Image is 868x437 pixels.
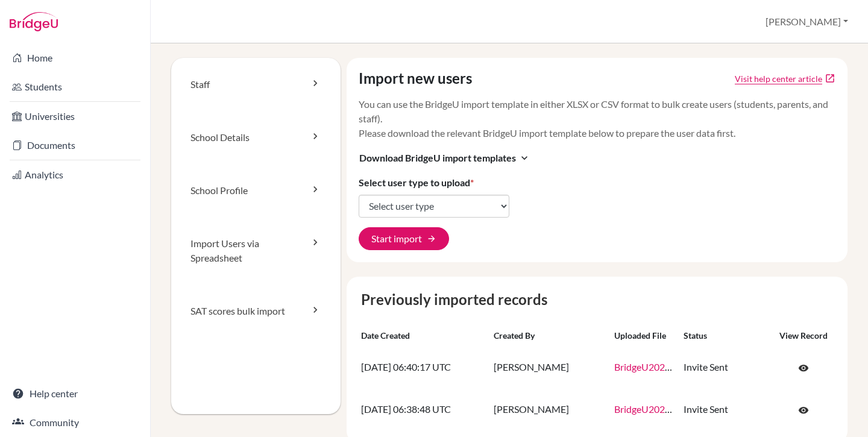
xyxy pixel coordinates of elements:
th: Status [679,325,769,347]
img: Bridge-U [10,12,58,31]
span: visibility [798,363,809,374]
td: [DATE] 06:40:17 UTC [356,347,489,389]
td: [PERSON_NAME] [489,347,609,389]
a: Universities [2,104,148,128]
td: Invite Sent [679,347,769,389]
a: Click to open the record on its current state [785,356,822,379]
td: [DATE] 06:38:48 UTC [356,389,489,431]
a: Students [2,75,148,99]
a: SAT scores bulk import [171,285,341,338]
a: Click to open the record on its current state [785,398,822,421]
a: Click to open Tracking student registration article in a new tab [735,72,822,85]
td: Invite Sent [679,389,769,431]
p: You can use the BridgeU import template in either XLSX or CSV format to bulk create users (studen... [359,97,836,140]
a: open_in_new [825,73,835,84]
span: visibility [798,405,809,416]
span: Download BridgeU import templates [359,151,516,165]
a: Community [2,410,148,435]
a: Help center [2,382,148,406]
label: Select user type to upload [359,175,474,190]
a: Staff [171,58,341,111]
td: [PERSON_NAME] [489,389,609,431]
span: arrow_forward [427,234,436,244]
th: Created by [489,325,609,347]
th: Uploaded file [609,325,679,347]
button: Download BridgeU import templatesexpand_more [359,150,531,166]
h4: Import new users [359,70,472,87]
a: School Details [171,111,341,164]
button: [PERSON_NAME] [760,10,854,33]
a: Documents [2,133,148,157]
button: Start import [359,227,449,250]
a: BridgeU2026_-_Sheet1.csv [614,403,725,415]
th: Date created [356,325,489,347]
a: Home [2,46,148,70]
a: School Profile [171,164,341,217]
caption: Previously imported records [356,289,838,310]
a: Analytics [2,163,148,187]
a: Import Users via Spreadsheet [171,217,341,285]
th: View record [769,325,838,347]
i: expand_more [518,152,530,164]
a: BridgeU2027_-_Sheet1.csv [614,361,725,373]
